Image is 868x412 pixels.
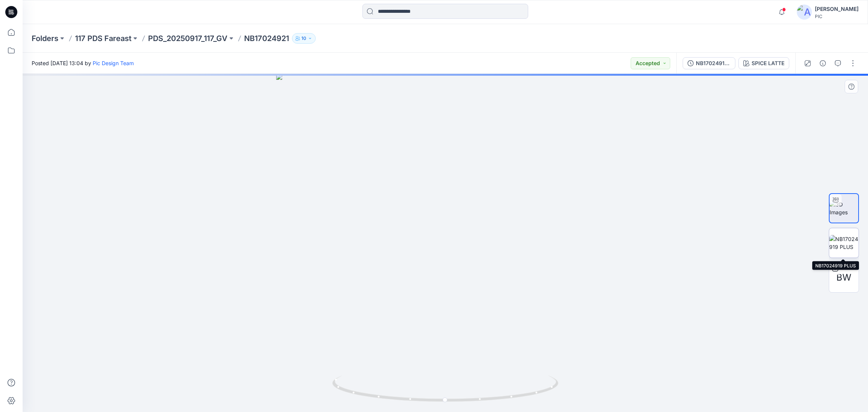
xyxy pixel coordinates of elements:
[830,200,858,216] img: 3D Images
[815,14,859,19] div: PIC
[829,235,859,251] img: NB17024919 PLUS
[93,60,134,66] a: Pic Design Team
[696,59,730,67] div: NB17024919 PLUS
[817,57,829,69] button: Details
[815,5,859,14] div: [PERSON_NAME]
[836,271,851,284] span: BW
[292,33,316,44] button: 10
[301,34,306,43] p: 10
[32,33,58,44] a: Folders
[148,33,228,44] a: PDS_20250917_117_GV
[75,33,131,44] a: 117 PDS Fareast
[797,5,812,20] img: avatar
[244,33,289,44] p: NB17024921
[32,59,134,67] span: Posted [DATE] 13:04 by
[683,57,735,69] button: NB17024919 PLUS
[752,59,784,67] div: SPICE LATTE
[738,57,789,69] button: SPICE LATTE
